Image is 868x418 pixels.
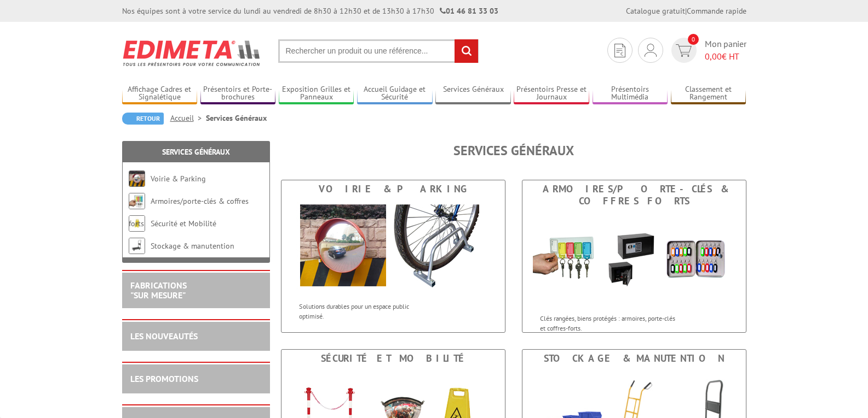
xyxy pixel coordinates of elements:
[130,280,187,301] a: FABRICATIONS"Sur Mesure"
[122,85,198,103] a: Affichage Cadres et Signalétique
[151,174,206,184] a: Voirie & Parking
[129,193,145,209] img: Armoires/porte-clés & coffres forts
[284,352,502,364] div: Sécurité et Mobilité
[525,352,743,364] div: Stockage & manutention
[440,6,498,16] strong: 01 46 81 33 03
[593,85,668,103] a: Présentoirs Multimédia
[122,113,164,125] a: Retour
[705,38,746,63] span: Mon panier
[129,196,249,228] a: Armoires/porte-clés & coffres forts
[279,85,354,103] a: Exposition Grilles et Panneaux
[540,314,676,332] p: Clés rangées, biens protégés : armoires, porte-clés et coffres-forts.
[122,5,498,16] div: Nos équipes sont à votre service du lundi au vendredi de 8h30 à 12h30 et de 13h30 à 17h30
[129,170,145,187] img: Voirie & Parking
[676,44,692,57] img: devis rapide
[671,85,746,103] a: Classement et Rangement
[687,6,746,16] a: Commande rapide
[435,85,511,103] a: Services Généraux
[525,183,743,207] div: Armoires/porte-clés & coffres forts
[130,331,198,342] a: LES NOUVEAUTÉS
[688,34,699,45] span: 0
[299,302,435,320] p: Solutions durables pour un espace public optimisé.
[705,50,746,63] span: € HT
[357,85,433,103] a: Accueil Guidage et Sécurité
[522,180,746,333] a: Armoires/porte-clés & coffres forts Armoires/porte-clés & coffres forts Clés rangées, biens proté...
[122,33,262,73] img: Edimeta
[292,198,495,296] img: Voirie & Parking
[669,38,746,63] a: devis rapide 0 Mon panier 0,00€ HT
[626,6,685,16] a: Catalogue gratuit
[151,219,216,228] a: Sécurité et Mobilité
[626,5,746,16] div: |
[614,44,625,57] img: devis rapide
[284,183,502,195] div: Voirie & Parking
[129,238,145,254] img: Stockage & manutention
[278,39,479,63] input: Rechercher un produit ou une référence...
[705,51,722,62] span: 0,00
[645,44,657,57] img: devis rapide
[206,113,267,123] li: Services Généraux
[162,147,230,157] a: Services Généraux
[281,144,746,158] h1: Services Généraux
[533,210,735,308] img: Armoires/porte-clés & coffres forts
[170,113,206,123] a: Accueil
[281,180,505,333] a: Voirie & Parking Voirie & Parking Solutions durables pour un espace public optimisé.
[151,241,234,251] a: Stockage & manutention
[130,373,198,384] a: LES PROMOTIONS
[455,39,478,63] input: rechercher
[200,85,276,103] a: Présentoirs et Porte-brochures
[514,85,589,103] a: Présentoirs Presse et Journaux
